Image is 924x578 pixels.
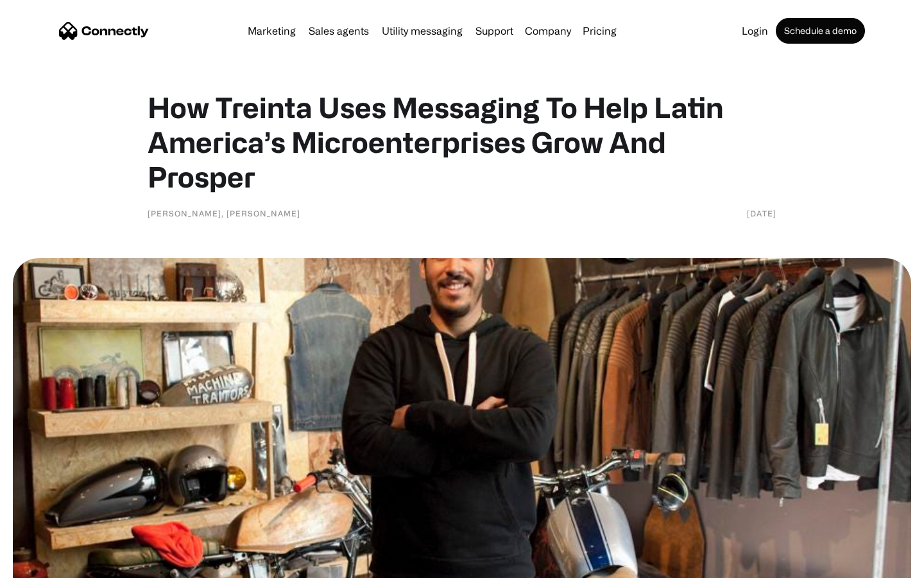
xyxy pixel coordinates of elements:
a: Pricing [577,26,622,36]
div: Company [525,22,571,40]
ul: Language list [26,556,77,574]
a: Utility messaging [377,26,468,36]
a: Sales agents [304,26,374,36]
a: Login [737,26,773,36]
a: Schedule a demo [776,18,865,44]
aside: Language selected: English [13,556,77,574]
a: Marketing [243,26,301,36]
a: Support [470,26,518,36]
div: [PERSON_NAME], [PERSON_NAME] [148,207,300,220]
div: [DATE] [747,207,776,220]
h1: How Treinta Uses Messaging To Help Latin America’s Microenterprises Grow And Prosper [148,90,776,194]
